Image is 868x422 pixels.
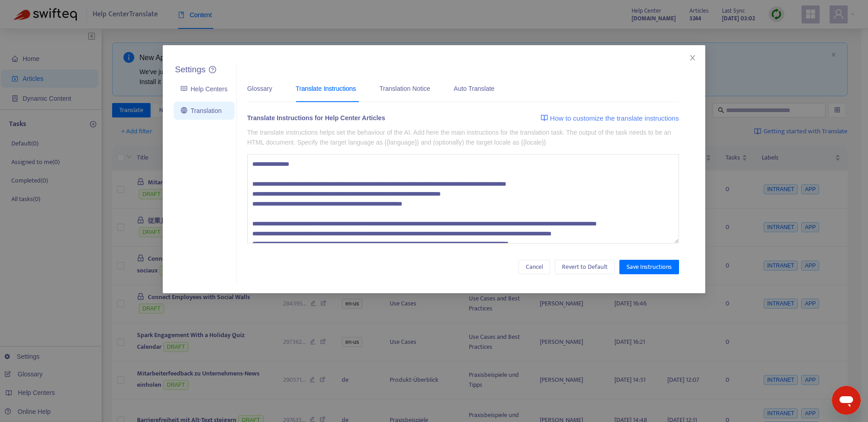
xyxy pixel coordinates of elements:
div: Auto Translate [454,84,495,94]
span: How to customize the translate instructions [550,113,679,124]
span: close [689,54,696,61]
button: Close [688,53,698,63]
span: question-circle [209,66,216,73]
button: Save Instructions [619,260,679,274]
button: Cancel [519,260,550,274]
span: Cancel [526,262,543,272]
span: Revert to Default [562,262,608,272]
div: Translate Instructions [296,84,356,94]
div: Glossary [247,84,272,94]
a: Translation [181,107,222,114]
button: Revert to Default [555,260,615,274]
p: The translate instructions helps set the behaviour of the AI. Add here the main instructions for ... [247,127,679,147]
a: Help Centers [181,85,227,93]
a: How to customize the translate instructions [541,113,679,124]
div: Translation Notice [379,84,430,94]
img: image-link [541,114,548,122]
div: Translate Instructions for Help Center Articles [247,113,385,126]
h5: Settings [175,65,206,75]
iframe: Schaltfläche zum Öffnen des Messaging-Fensters [832,386,861,415]
span: Save Instructions [627,262,672,272]
a: question-circle [209,66,216,74]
